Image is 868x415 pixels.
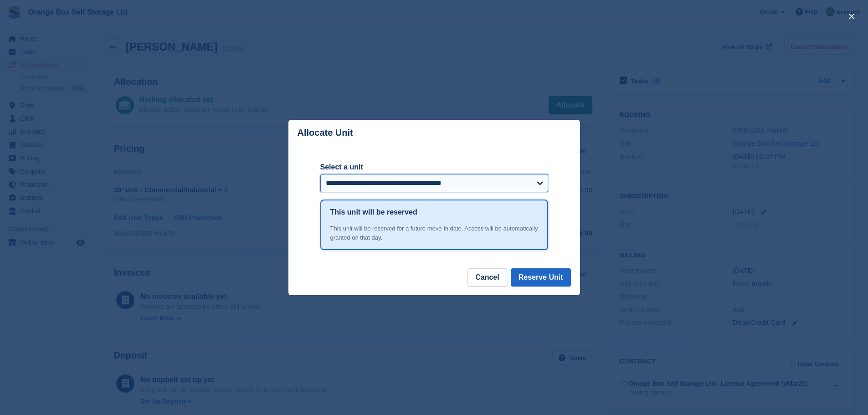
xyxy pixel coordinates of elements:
[320,162,548,173] label: Select a unit
[298,128,353,138] p: Allocate Unit
[511,268,571,287] button: Reserve Unit
[467,268,507,287] button: Cancel
[330,224,538,242] div: This unit will be reserved for a future move-in date. Access will be automatically granted on tha...
[330,207,417,218] h1: This unit will be reserved
[844,9,859,24] button: close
